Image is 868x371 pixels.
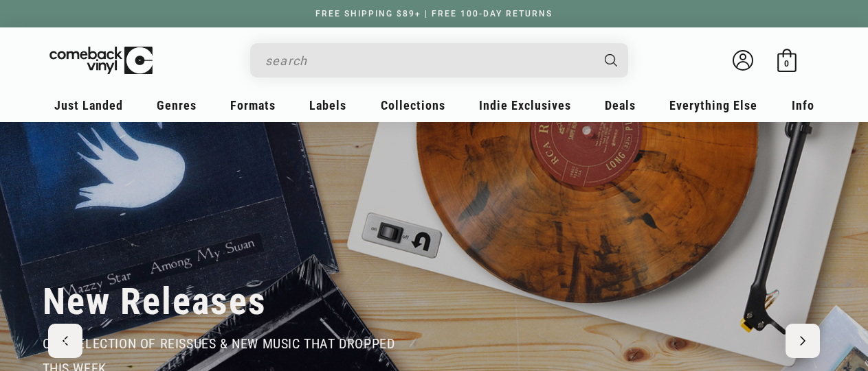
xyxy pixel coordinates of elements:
[265,47,591,75] input: search
[669,98,757,112] span: Everything Else
[43,279,267,324] h2: New Releases
[479,98,571,112] span: Indie Exclusives
[157,98,197,112] span: Genres
[54,98,123,112] span: Just Landed
[605,98,636,112] span: Deals
[302,9,566,19] a: FREE SHIPPING $89+ | FREE 100-DAY RETURNS
[784,58,789,69] span: 0
[230,98,276,112] span: Formats
[250,43,628,77] div: Search
[792,98,814,112] span: Info
[381,98,445,112] span: Collections
[592,43,630,77] button: Search
[309,98,346,112] span: Labels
